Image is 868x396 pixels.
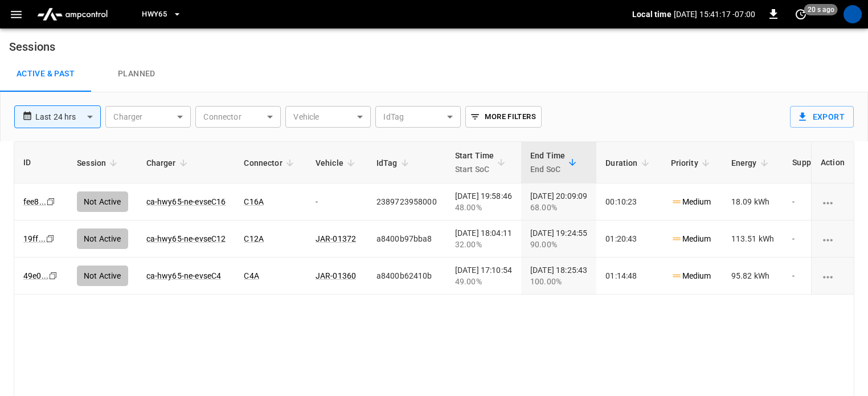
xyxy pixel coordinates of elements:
[596,183,661,221] td: 00:10:23
[146,197,226,206] a: ca-hwy65-ne-evseC16
[783,183,867,221] td: -
[530,264,587,287] div: [DATE] 18:25:43
[821,233,845,244] div: charging session options
[792,5,810,23] button: set refresh interval
[674,9,755,20] p: [DATE] 15:41:17 -07:00
[731,156,772,170] span: Energy
[722,258,784,295] td: 95.82 kWh
[77,191,128,212] div: Not Active
[671,156,713,170] span: Priority
[465,106,541,128] button: More Filters
[530,227,587,250] div: [DATE] 19:24:55
[146,156,191,170] span: Charger
[455,190,512,213] div: [DATE] 19:58:46
[722,183,784,221] td: 18.09 kWh
[455,162,494,176] p: Start SoC
[455,149,494,176] div: Start Time
[146,271,222,280] a: ca-hwy65-ne-evseC4
[146,234,226,243] a: ca-hwy65-ne-evseC12
[455,149,509,176] span: Start TimeStart SoC
[137,3,186,26] button: HWY65
[32,3,112,25] img: ampcontrol.io logo
[821,196,845,207] div: charging session options
[35,106,101,128] div: Last 24 hrs
[596,221,661,258] td: 01:20:43
[455,227,512,250] div: [DATE] 18:04:11
[671,196,711,208] p: Medium
[455,264,512,287] div: [DATE] 17:10:54
[455,202,512,213] div: 48.00%
[142,8,167,21] span: HWY65
[23,197,46,206] a: fee8...
[722,221,784,258] td: 113.51 kWh
[811,142,854,183] th: Action
[376,156,412,170] span: IdTag
[530,190,587,213] div: [DATE] 20:09:09
[783,258,867,295] td: -
[530,239,587,250] div: 90.00%
[91,56,182,92] a: Planned
[530,202,587,213] div: 68.00%
[530,276,587,287] div: 100.00%
[596,258,661,295] td: 01:14:48
[244,197,264,206] a: C16A
[530,149,580,176] span: End TimeEnd SoC
[23,234,46,243] a: 19ff...
[844,5,862,23] div: profile-icon
[790,106,854,128] button: Export
[671,270,711,282] p: Medium
[306,183,367,221] td: -
[821,270,845,281] div: charging session options
[23,271,48,280] a: 49e0...
[316,156,358,170] span: Vehicle
[244,234,264,243] a: C12A
[632,9,672,20] p: Local time
[48,270,59,282] div: copy
[367,221,446,258] td: a8400b97bba8
[804,4,838,15] span: 20 s ago
[244,156,297,170] span: Connector
[14,142,68,183] th: ID
[792,152,858,173] div: Supply Cost
[530,149,565,176] div: End Time
[671,233,711,245] p: Medium
[367,258,446,295] td: a8400b62410b
[77,266,128,286] div: Not Active
[783,221,867,258] td: -
[46,195,57,208] div: copy
[77,156,121,170] span: Session
[45,232,56,245] div: copy
[455,276,512,287] div: 49.00%
[530,162,565,176] p: End SoC
[244,271,259,280] a: C4A
[77,228,128,249] div: Not Active
[455,239,512,250] div: 32.00%
[605,156,652,170] span: Duration
[367,183,446,221] td: 2389723958000
[316,234,356,243] a: JAR-01372
[316,271,356,280] a: JAR-01360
